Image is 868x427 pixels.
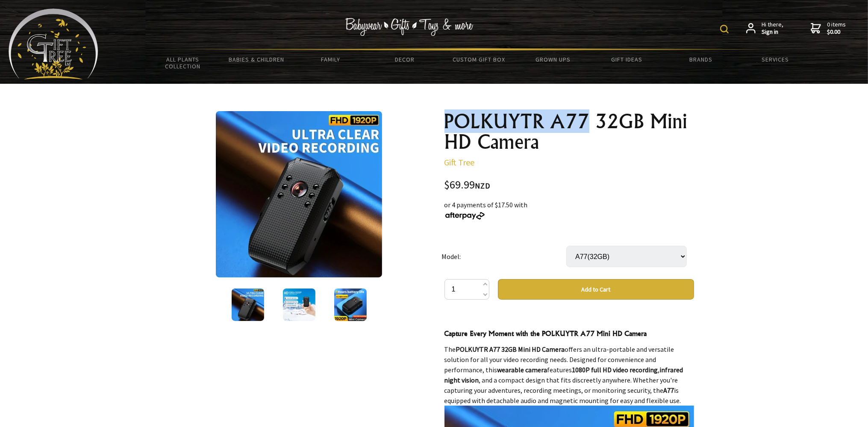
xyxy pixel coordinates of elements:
img: POLKUYTR A77 32GB Mini HD Camera [216,111,382,277]
strong: POLKUYTR A77 32GB Mini HD Camera [456,345,565,353]
a: Custom Gift Box [442,50,516,68]
div: or 4 payments of $17.50 with [444,200,694,220]
img: Babywear - Gifts - Toys & more [345,18,474,36]
button: Add to Cart [498,279,694,300]
strong: $0.00 [827,28,846,36]
img: POLKUYTR A77 32GB Mini HD Camera [283,289,315,321]
a: Decor [368,50,441,68]
img: POLKUYTR A77 32GB Mini HD Camera [232,289,264,321]
strong: Capture Every Moment with the POLKUYTR A77 Mini HD Camera [444,329,647,338]
a: All Plants Collection [146,50,220,75]
div: $69.99 [444,180,694,191]
strong: 1080P full HD video recording [572,365,658,374]
img: product search [720,25,729,33]
img: Afterpay [444,212,485,220]
a: Family [294,50,368,68]
a: Grown Ups [516,50,590,68]
td: Model: [441,234,566,279]
a: Brands [664,50,738,68]
img: Babyware - Gifts - Toys and more... [9,9,98,80]
span: Hi there, [762,21,783,36]
a: Gift Tree [444,157,475,168]
strong: A77 [664,386,674,395]
a: Services [738,50,812,68]
a: Hi there,Sign in [746,21,783,36]
span: 0 items [827,21,846,36]
a: Babies & Children [220,50,294,68]
h1: POLKUYTR A77 32GB Mini HD Camera [444,111,694,152]
strong: wearable camera [497,365,547,374]
span: NZD [475,181,491,191]
a: 0 items$0.00 [811,21,846,36]
img: POLKUYTR A77 32GB Mini HD Camera [334,289,367,321]
a: Gift Ideas [590,50,664,68]
strong: Sign in [762,28,783,36]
